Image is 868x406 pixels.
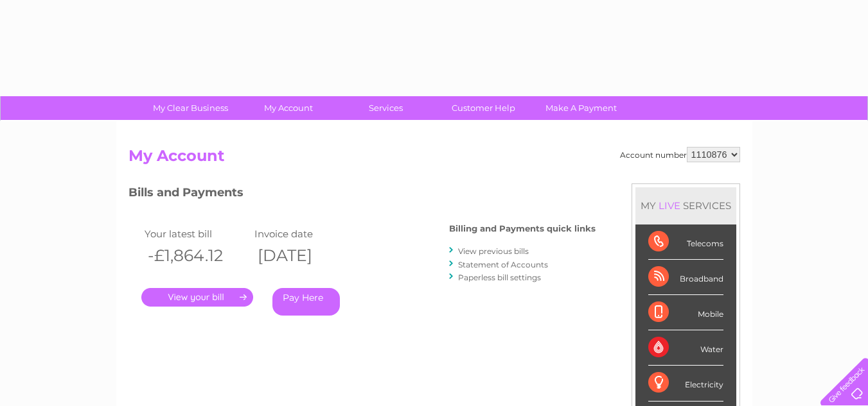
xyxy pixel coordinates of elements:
[656,199,683,212] div: LIVE
[648,366,723,401] div: Electricity
[458,246,529,256] a: View previous bills
[137,96,244,120] a: My Clear Business
[141,225,251,242] td: Your latest bill
[141,242,251,269] th: -£1,864.12
[648,224,723,260] div: Telecoms
[458,260,548,269] a: Statement of Accounts
[128,147,740,171] h2: My Account
[648,330,723,366] div: Water
[128,183,596,206] h3: Bills and Payments
[251,225,361,242] td: Invoice date
[449,224,596,233] h4: Billing and Payments quick links
[251,242,361,269] th: [DATE]
[430,96,536,120] a: Customer Help
[648,260,723,295] div: Broadband
[458,273,541,282] a: Paperless bill settings
[272,288,340,316] a: Pay Here
[235,96,341,120] a: My Account
[620,147,740,162] div: Account number
[635,187,736,224] div: MY SERVICES
[528,96,634,120] a: Make A Payment
[333,96,439,120] a: Services
[648,295,723,330] div: Mobile
[141,288,253,307] a: .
